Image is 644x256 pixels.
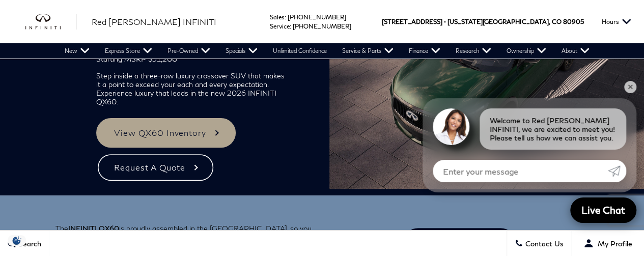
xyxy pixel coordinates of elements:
[293,22,351,30] a: [PHONE_NUMBER]
[554,43,597,59] a: About
[25,14,76,30] a: infiniti
[523,239,564,248] span: Contact Us
[334,43,401,59] a: Service & Parts
[5,235,29,246] section: Click to Open Cookie Consent Modal
[270,13,285,21] span: Sales
[96,54,290,63] p: Starting MSRP $51,200*
[285,13,286,21] span: :
[401,43,448,59] a: Finance
[92,16,216,28] a: Red [PERSON_NAME] INFINITI
[25,14,76,30] img: INFINITI
[96,71,290,106] p: Step inside a three-row luxury crossover SUV that makes it a point to exceed your each and every ...
[572,231,644,256] button: Open user profile menu
[290,22,291,30] span: :
[270,22,290,30] span: Service
[433,108,469,145] img: Agent profile photo
[265,43,334,59] a: Unlimited Confidence
[218,43,265,59] a: Specials
[480,108,626,150] div: Welcome to Red [PERSON_NAME] INFINITI, we are excited to meet you! Please tell us how we can assi...
[576,204,630,216] span: Live Chat
[594,239,632,248] span: My Profile
[448,43,499,59] a: Research
[382,18,584,25] a: [STREET_ADDRESS] • [US_STATE][GEOGRAPHIC_DATA], CO 80905
[16,239,41,248] span: Search
[160,43,218,59] a: Pre-Owned
[5,235,29,246] img: Opt-Out Icon
[92,17,216,26] span: Red [PERSON_NAME] INFINITI
[433,160,608,182] input: Enter your message
[57,43,97,59] a: New
[68,224,119,233] strong: INFINITI QX60
[97,43,160,59] a: Express Store
[96,118,236,148] a: View QX60 Inventory
[288,13,346,21] a: [PHONE_NUMBER]
[608,160,626,182] a: Submit
[570,197,636,223] a: Live Chat
[499,43,554,59] a: Ownership
[57,43,597,59] nav: Main Navigation
[96,153,215,182] a: Request A Quote
[55,224,315,250] p: The is proudly assembled in the [GEOGRAPHIC_DATA], so you may be eligible for a tax deduction of ...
